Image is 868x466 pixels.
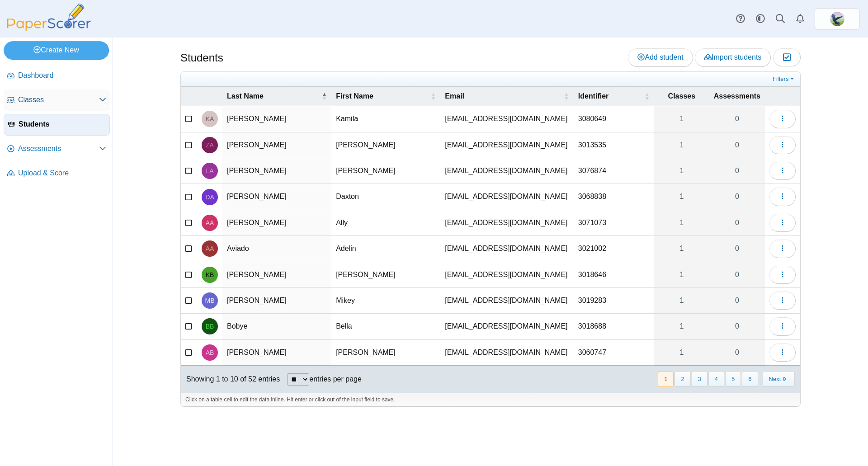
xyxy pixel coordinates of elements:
[714,91,760,101] span: Assessments
[574,340,654,366] td: 3060747
[578,91,642,101] span: Identifier
[430,92,436,101] span: First Name : Activate to sort
[331,132,440,158] td: [PERSON_NAME]
[574,184,654,210] td: 3068838
[675,372,690,386] button: 2
[654,184,709,209] a: 1
[4,4,94,31] img: PaperScorer
[222,288,331,314] td: [PERSON_NAME]
[331,184,440,210] td: Daxton
[830,12,844,26] span: Alexandra Artzer
[445,91,561,101] span: Email
[574,158,654,184] td: 3076874
[574,210,654,236] td: 3071073
[658,372,674,386] button: 1
[830,12,844,26] img: ps.ckZdNrHIMrNA3Sq2
[654,210,709,235] a: 1
[440,184,573,210] td: [EMAIL_ADDRESS][DOMAIN_NAME]
[206,349,214,356] span: Amy Bonilla Cardenas
[331,210,440,236] td: Ally
[206,116,214,122] span: Kamila Acosta-Ferrera
[222,132,331,158] td: [PERSON_NAME]
[18,144,99,154] span: Assessments
[709,132,765,158] a: 0
[654,132,709,158] a: 1
[180,50,223,66] h1: Students
[574,132,654,158] td: 3013535
[4,138,110,160] a: Assessments
[227,91,320,101] span: Last Name
[222,314,331,339] td: Bobye
[309,375,362,383] label: entries per page
[709,236,765,261] a: 0
[181,393,800,406] div: Click on a table cell to edit the data inline. Hit enter or click out of the input field to save.
[709,158,765,184] a: 0
[709,262,765,287] a: 0
[564,92,569,101] span: Email : Activate to sort
[637,53,683,61] span: Add student
[440,340,573,366] td: [EMAIL_ADDRESS][DOMAIN_NAME]
[205,194,214,200] span: Daxton Almeida
[654,106,709,132] a: 1
[205,297,215,304] span: Mikey Boback
[440,210,573,236] td: [EMAIL_ADDRESS][DOMAIN_NAME]
[708,372,724,386] button: 4
[763,372,795,386] button: Next
[709,340,765,365] a: 0
[331,158,440,184] td: [PERSON_NAME]
[206,142,214,148] span: Zachary Albers
[574,106,654,132] td: 3080649
[574,236,654,262] td: 3021002
[440,132,573,158] td: [EMAIL_ADDRESS][DOMAIN_NAME]
[331,288,440,314] td: Mikey
[206,272,214,278] span: Kayleen Bindel
[440,314,573,339] td: [EMAIL_ADDRESS][DOMAIN_NAME]
[725,372,741,386] button: 5
[654,288,709,313] a: 1
[222,236,331,262] td: Aviado
[331,262,440,288] td: [PERSON_NAME]
[18,71,106,80] span: Dashboard
[4,65,110,87] a: Dashboard
[815,8,860,30] a: ps.ckZdNrHIMrNA3Sq2
[440,236,573,262] td: [EMAIL_ADDRESS][DOMAIN_NAME]
[4,25,94,33] a: PaperScorer
[574,262,654,288] td: 3018646
[704,53,761,61] span: Import students
[654,262,709,287] a: 1
[709,210,765,235] a: 0
[440,158,573,184] td: [EMAIL_ADDRESS][DOMAIN_NAME]
[4,41,109,59] a: Create New
[222,340,331,366] td: [PERSON_NAME]
[331,340,440,366] td: [PERSON_NAME]
[790,9,810,29] a: Alerts
[654,158,709,184] a: 1
[222,106,331,132] td: [PERSON_NAME]
[692,372,708,386] button: 3
[440,288,573,314] td: [EMAIL_ADDRESS][DOMAIN_NAME]
[4,89,110,111] a: Classes
[709,184,765,209] a: 0
[206,323,214,329] span: Bella Bobye
[331,236,440,262] td: Adelin
[222,184,331,210] td: [PERSON_NAME]
[222,158,331,184] td: [PERSON_NAME]
[709,106,765,132] a: 0
[695,48,771,66] a: Import students
[654,236,709,261] a: 1
[654,340,709,365] a: 1
[222,210,331,236] td: [PERSON_NAME]
[770,75,798,84] a: Filters
[628,48,693,66] a: Add student
[18,168,106,178] span: Upload & Score
[657,372,795,386] nav: pagination
[742,372,758,386] button: 6
[206,220,214,226] span: Ally Authier
[4,114,110,136] a: Students
[574,314,654,339] td: 3018688
[709,314,765,339] a: 0
[659,91,705,101] span: Classes
[331,314,440,339] td: Bella
[18,95,99,105] span: Classes
[336,91,429,101] span: First Name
